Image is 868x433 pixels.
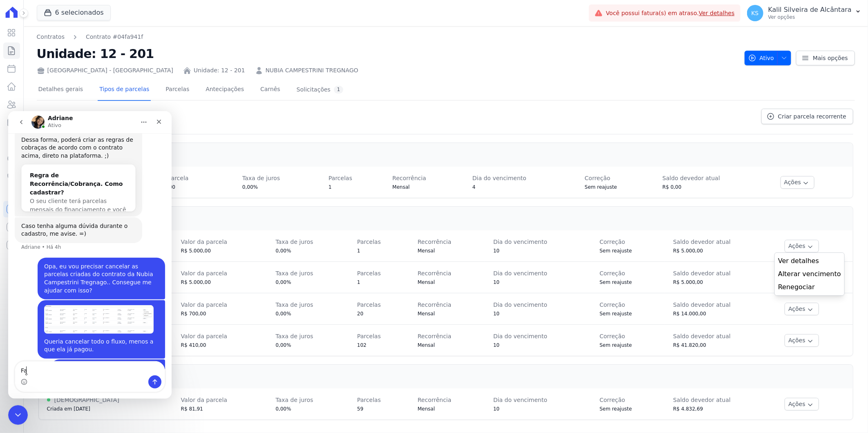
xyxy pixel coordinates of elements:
[600,342,632,348] span: Sem reajuste
[13,268,19,274] button: Selecionador de Emoji
[813,54,848,62] span: Mais opções
[493,311,499,317] span: 10
[181,279,211,285] span: R$ 5.000,00
[493,279,499,285] span: 10
[181,301,227,308] span: Valor da parcela
[46,372,846,382] h2: Outros
[768,6,852,14] p: Kalil Silveira de Alcântara
[785,398,819,411] button: Ações
[181,342,206,348] span: R$ 410,00
[472,175,526,181] span: Dia do vencimento
[785,334,819,347] button: Ações
[418,397,452,403] span: Recorrência
[275,270,313,277] span: Taxa de juros
[181,270,227,277] span: Valor da parcela
[13,134,53,138] div: Adriane • Há 4h
[181,311,206,317] span: R$ 700,00
[8,405,28,425] iframe: Intercom live chat
[357,248,360,254] span: 1
[37,33,65,41] a: Contratos
[418,248,435,254] span: Mensal
[29,147,157,188] div: Opa, eu vou precisar cancelar as parcelas criadas do contrato da Nubia Campestrini Tregnago.. Con...
[181,397,227,403] span: Valor da parcela
[204,79,246,101] a: Antecipações
[295,79,345,101] a: Solicitações1
[493,270,547,277] span: Dia do vencimento
[37,33,738,41] nav: Breadcrumb
[275,342,291,348] span: 0,00%
[86,33,143,41] a: Contrato #04fa941f
[7,106,157,147] div: Adriane diz…
[7,106,134,132] div: Caso tenha alguma dúvida durante o cadastro, me avise. =)Adriane • Há 4h
[37,66,173,75] div: [GEOGRAPHIC_DATA] - [GEOGRAPHIC_DATA]
[357,270,381,277] span: Parcelas
[600,333,625,339] span: Correção
[781,176,815,189] button: Ações
[259,79,282,101] a: Carnês
[37,45,738,63] h2: Unidade: 12 - 201
[275,279,291,285] span: 0,00%
[493,342,499,348] span: 10
[493,406,499,412] span: 10
[140,264,153,277] button: Enviar uma mensagem
[275,301,313,308] span: Taxa de juros
[7,248,157,276] div: Kalil diz…
[266,66,358,75] a: NUBIA CAMPESTRINI TREGNAGO
[600,270,625,277] span: Correção
[392,175,426,181] span: Recorrência
[493,248,499,254] span: 10
[357,311,363,317] span: 20
[181,406,203,412] span: R$ 81,91
[357,333,381,339] span: Parcelas
[673,270,731,277] span: Saldo devedor atual
[29,189,157,248] div: Queria cancelar todo o fluxo, menos a que ela já pagou.
[778,269,841,279] span: Alterar vencimento
[600,301,625,308] span: Correção
[194,66,245,75] a: Unidade: 12 - 201
[493,239,547,245] span: Dia do vencimento
[275,311,291,317] span: 0,00%
[357,239,381,245] span: Parcelas
[600,239,625,245] span: Correção
[748,51,774,65] span: Ativo
[181,248,211,254] span: R$ 5.000,00
[275,397,313,403] span: Taxa de juros
[600,397,625,403] span: Correção
[418,301,452,308] span: Recorrência
[164,79,191,101] a: Parcelas
[46,214,846,223] h2: Parcela Normal
[357,301,381,308] span: Parcelas
[752,10,759,16] span: KS
[673,239,731,245] span: Saldo devedor atual
[699,10,735,16] a: Ver detalhes
[493,301,547,308] span: Dia do vencimento
[600,406,632,412] span: Sem reajuste
[13,54,127,118] div: Regra de Recorrência/Cobrança. Como cadastrar?O seu cliente terá parcelas mensais do financiament...
[37,33,143,41] nav: Breadcrumb
[357,397,381,403] span: Parcelas
[778,112,846,121] span: Criar parcela recorrente
[22,60,119,86] div: Regra de Recorrência/Cobrança. Como cadastrar?
[418,311,435,317] span: Mensal
[36,227,150,243] div: Queria cancelar todo o fluxo, menos a que ela já pagou.
[357,279,360,285] span: 1
[600,248,632,254] span: Sem reajuste
[43,248,157,266] div: as 2 de 5000 pode deixar também.
[778,282,841,292] a: Renegociar
[472,184,476,190] span: 4
[785,240,819,252] button: Ações
[673,406,703,412] span: R$ 4.832,69
[13,25,128,49] div: Dessa forma, poderá criar as regras de cobraças de acordo com o contrato acima, direto na platafo...
[673,342,706,348] span: R$ 41.820,00
[37,5,111,20] button: 6 selecionados
[37,79,85,101] a: Detalhes gerais
[242,184,258,190] span: 0,00%
[418,279,435,285] span: Mensal
[329,175,352,181] span: Parcelas
[418,270,452,277] span: Recorrência
[297,86,344,94] div: Solicitações
[673,397,731,403] span: Saldo devedor atual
